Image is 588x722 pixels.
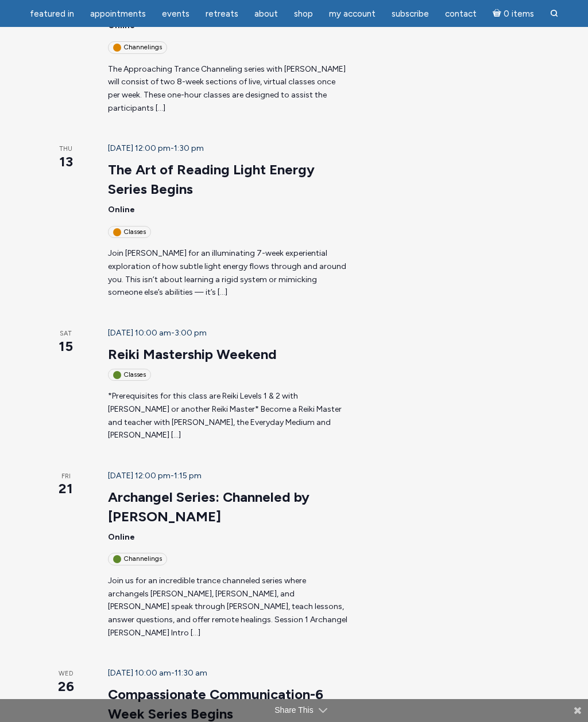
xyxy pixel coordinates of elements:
a: Appointments [83,3,153,25]
span: Fri [51,472,80,482]
span: 3:00 pm [175,328,207,338]
span: [DATE] 10:00 am [108,668,171,678]
span: Appointments [90,9,146,19]
span: Shop [294,9,313,19]
p: The Approaching Trance Channeling series with [PERSON_NAME] will consist of two 8-week sections o... [108,63,349,115]
time: - [108,143,204,153]
a: Retreats [199,3,245,25]
span: Retreats [206,9,238,19]
span: Sat [51,329,80,339]
span: [DATE] 12:00 pm [108,143,171,153]
p: Join [PERSON_NAME] for an illuminating 7-week experiential exploration of how subtle light energy... [108,247,349,299]
span: Online [108,205,135,214]
span: Contact [445,9,477,19]
span: 13 [51,152,80,171]
span: About [254,9,278,19]
span: Subscribe [392,9,429,19]
span: Events [162,9,189,19]
span: 1:30 pm [174,143,204,153]
p: *Prerequisites for this class are Reiki Levels 1 & 2 with [PERSON_NAME] or another Reiki Master* ... [108,390,349,442]
time: - [108,668,207,678]
span: Wed [51,669,80,679]
span: Thu [51,145,80,154]
a: The Art of Reading Light Energy Series Begins [108,161,315,198]
a: Subscribe [385,3,436,25]
span: Online [108,21,135,30]
span: featured in [30,9,74,19]
time: - [108,328,207,338]
a: Events [155,3,196,25]
a: Contact [438,3,483,25]
span: 15 [51,337,80,356]
span: 26 [51,677,80,696]
div: Channelings [108,41,167,53]
a: Shop [287,3,320,25]
span: [DATE] 12:00 pm [108,471,171,481]
div: Channelings [108,553,167,565]
span: 11:30 am [175,668,207,678]
span: 21 [51,479,80,498]
time: - [108,471,202,481]
span: Online [108,532,135,542]
i: Cart [493,9,504,19]
a: featured in [23,3,81,25]
a: My Account [322,3,382,25]
a: Reiki Mastership Weekend [108,346,277,363]
p: Join us for an incredible trance channeled series where archangels [PERSON_NAME], [PERSON_NAME], ... [108,575,349,639]
a: Cart0 items [486,2,541,25]
span: My Account [329,9,376,19]
span: 0 items [504,10,534,18]
span: 1:15 pm [174,471,202,481]
span: [DATE] 10:00 am [108,328,171,338]
div: Classes [108,226,151,238]
div: Classes [108,369,151,381]
a: About [247,3,285,25]
a: Archangel Series: Channeled by [PERSON_NAME] [108,489,310,525]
